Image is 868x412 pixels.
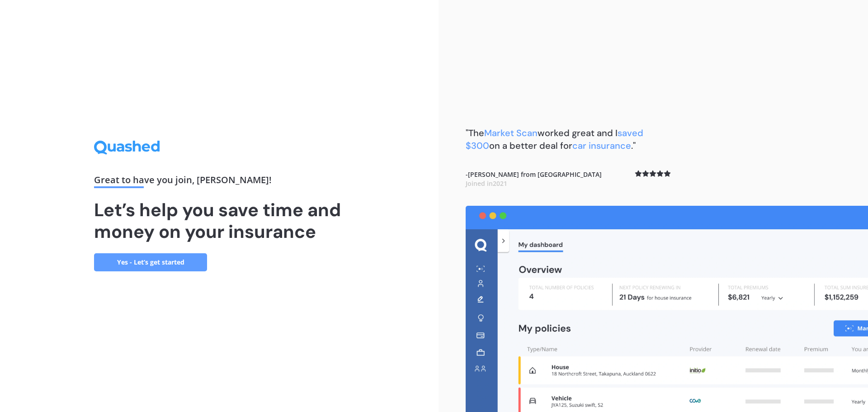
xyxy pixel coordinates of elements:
[94,253,207,271] a: Yes - Let’s get started
[94,199,344,242] h1: Let’s help you save time and money on your insurance
[572,140,631,152] span: car insurance
[466,127,643,152] b: "The worked great and I on a better deal for ."
[466,206,868,412] img: dashboard.webp
[466,127,643,152] span: saved $300
[94,175,344,188] div: Great to have you join , [PERSON_NAME] !
[484,127,538,139] span: Market Scan
[466,179,507,188] span: Joined in 2021
[466,170,602,188] b: - [PERSON_NAME] from [GEOGRAPHIC_DATA]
